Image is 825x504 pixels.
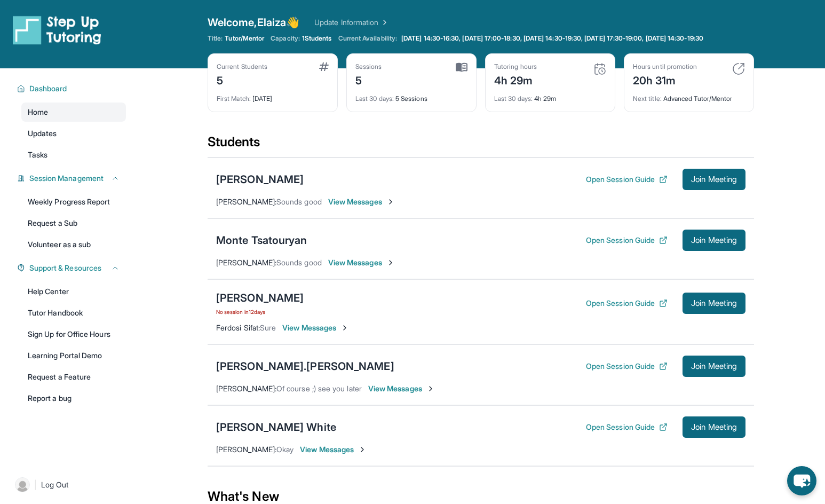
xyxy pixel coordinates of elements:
img: user-img [15,477,30,492]
span: Ferdosi Sifat : [216,323,260,332]
img: card [732,62,745,75]
span: Tutor/Mentor [225,34,264,43]
img: Chevron-Right [386,258,395,267]
a: Report a bug [21,389,126,408]
span: | [34,478,37,491]
img: Chevron-Right [426,384,435,393]
div: Monte Tsatouryan [216,233,307,248]
div: [PERSON_NAME] [216,172,304,187]
span: Support & Resources [29,263,101,273]
div: 5 Sessions [355,88,467,103]
span: Last 30 days : [494,94,533,103]
button: Join Meeting [683,416,745,438]
span: Okay [276,445,293,454]
span: [PERSON_NAME] : [216,197,276,206]
span: No session in 12 days [216,308,304,316]
span: View Messages [328,257,395,268]
div: Current Students [217,62,267,71]
a: [DATE] 14:30-16:30, [DATE] 17:00-18:30, [DATE] 14:30-19:30, [DATE] 17:30-19:00, [DATE] 14:30-19:30 [399,34,705,43]
span: View Messages [328,196,395,207]
button: Open Session Guide [586,361,668,372]
div: Hours until promotion [633,62,697,71]
span: Last 30 days : [355,94,394,103]
div: [DATE] [217,88,329,103]
img: logo [13,15,101,45]
button: Join Meeting [683,230,745,251]
button: Support & Resources [25,263,120,273]
span: Join Meeting [691,424,737,430]
a: Learning Portal Demo [21,346,126,365]
span: Join Meeting [691,237,737,243]
img: card [319,62,329,71]
div: Sessions [355,62,382,71]
div: Tutoring hours [494,62,537,71]
span: [PERSON_NAME] : [216,384,276,393]
a: Updates [21,124,126,143]
a: |Log Out [11,473,126,497]
img: Chevron-Right [386,198,395,206]
div: [PERSON_NAME] [216,290,304,305]
span: View Messages [282,322,349,333]
a: Tasks [21,145,126,164]
span: Title: [208,34,223,43]
span: Updates [28,128,57,139]
span: [PERSON_NAME] : [216,258,276,267]
a: Update Information [314,17,389,28]
span: First Match : [217,94,251,103]
span: View Messages [368,383,435,394]
a: Home [21,103,126,122]
img: Chevron-Right [340,324,349,332]
img: Chevron-Right [358,445,367,454]
span: View Messages [300,444,367,455]
a: Volunteer as a sub [21,235,126,254]
div: [PERSON_NAME] White [216,420,336,435]
button: Open Session Guide [586,235,668,246]
span: Of course ;) see you later [276,384,362,393]
span: Current Availability: [338,34,397,43]
button: chat-button [787,466,816,495]
div: 5 [217,71,267,88]
span: Tasks [28,149,47,160]
span: Sounds good [276,258,322,267]
img: Chevron Right [378,17,389,28]
span: Home [28,107,48,117]
span: [DATE] 14:30-16:30, [DATE] 17:00-18:30, [DATE] 14:30-19:30, [DATE] 17:30-19:00, [DATE] 14:30-19:30 [401,34,703,43]
button: Open Session Guide [586,298,668,309]
span: Join Meeting [691,363,737,369]
div: 4h 29m [494,88,606,103]
span: Capacity: [271,34,300,43]
span: Next title : [633,94,662,103]
span: Welcome, Elaiza 👋 [208,15,299,30]
button: Session Management [25,173,120,184]
img: card [456,62,467,72]
button: Join Meeting [683,356,745,377]
span: Dashboard [29,83,67,94]
span: Log Out [41,479,69,490]
div: Advanced Tutor/Mentor [633,88,745,103]
button: Open Session Guide [586,422,668,432]
div: [PERSON_NAME].[PERSON_NAME] [216,359,394,374]
img: card [593,62,606,75]
a: Weekly Progress Report [21,192,126,211]
a: Sign Up for Office Hours [21,325,126,344]
span: Join Meeting [691,176,737,183]
span: Sure [260,323,276,332]
button: Dashboard [25,83,120,94]
a: Request a Feature [21,367,126,387]
div: 5 [355,71,382,88]
div: 4h 29m [494,71,537,88]
a: Request a Sub [21,214,126,233]
div: 20h 31m [633,71,697,88]
a: Help Center [21,282,126,301]
span: Sounds good [276,197,322,206]
button: Join Meeting [683,293,745,314]
div: Students [208,133,754,157]
button: Open Session Guide [586,174,668,185]
span: 1 Students [302,34,332,43]
span: Session Management [29,173,104,184]
a: Tutor Handbook [21,303,126,322]
span: Join Meeting [691,300,737,306]
span: [PERSON_NAME] : [216,445,276,454]
button: Join Meeting [683,169,745,190]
